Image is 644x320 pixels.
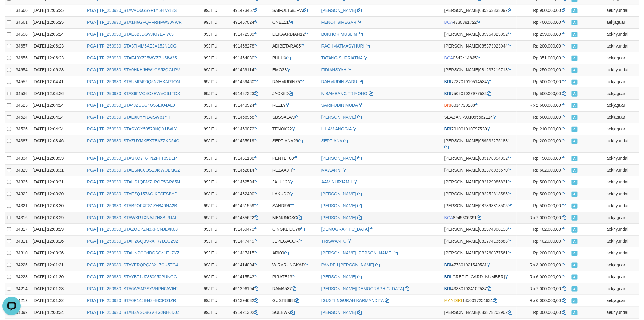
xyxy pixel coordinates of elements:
[230,188,270,200] td: 491462400
[230,176,270,188] td: 491462594
[201,271,230,283] td: 99JITU
[270,200,319,212] td: SANDI99
[604,135,639,153] td: aekhyundai
[533,227,561,232] span: Rp 402.000,00
[604,224,639,236] td: aekhyundai
[201,29,230,41] td: 99JITU
[270,259,319,271] td: WIRARUNGKAD
[13,100,30,112] td: 34525
[13,164,30,176] td: 34329
[87,168,180,172] a: PGA | TF_250930_STAESNC0OSE9I8WQBMGZ
[321,298,384,303] a: IGUSTI NGURAH KARMANDITA
[533,138,561,143] span: Rp 200.000,00
[442,5,517,17] td: 085263838097
[572,227,578,232] span: Approved - Marked by aekhyundai
[270,153,319,165] td: PENTET03
[604,176,639,188] td: aekhyundai
[533,8,561,13] span: Rp 900.000,00
[230,52,270,64] td: 491464030
[604,212,639,224] td: aekjaguar
[201,123,230,135] td: 99JITU
[442,135,517,153] td: 0895322751831
[230,153,270,165] td: 491461138
[442,212,517,224] td: 8945306391
[572,44,578,49] span: Approved - Marked by aekhyundai
[87,32,174,37] a: PGA | TF_250930_STAE6BJDGVJIG7EVI763
[270,176,319,188] td: JALU123
[321,191,356,196] a: [PERSON_NAME]
[444,215,453,220] span: BCA
[321,20,357,25] a: RENOT SIREGAR
[442,76,517,88] td: 773701010514534
[30,135,85,153] td: [DATE] 12:03:46
[572,239,578,244] span: Approved - Marked by aekhyundai
[442,88,517,100] td: 750501027977534
[201,5,230,17] td: 99JITU
[270,64,319,76] td: EMO33
[321,8,356,13] a: [PERSON_NAME]
[444,91,451,96] span: BRI
[442,40,517,52] td: 085373023044
[87,138,179,143] a: PGA | TF_250930_STAZUYMKEXTEAZZXD54O
[30,283,85,295] td: [DATE] 12:01:23
[230,5,270,17] td: 491473457
[533,91,561,96] span: Rp 500.000,00
[201,224,230,236] td: 99JITU
[604,17,639,29] td: aekjaguar
[30,164,85,176] td: [DATE] 12:03:31
[604,295,639,307] td: aekjaguar
[230,283,270,295] td: 491396194
[270,88,319,100] td: JACK5D
[604,259,639,271] td: aekjaguar
[442,17,517,29] td: 4730381722
[572,8,578,13] span: Approved - Marked by aekhyundai
[604,100,639,112] td: aekjaguar
[604,236,639,247] td: aekhyundai
[604,153,639,165] td: aekhyundai
[442,112,517,123] td: 901065562114
[230,88,270,100] td: 491457223
[444,67,479,72] span: [PERSON_NAME]
[230,164,270,176] td: 491462814
[444,55,453,60] span: BCA
[87,203,177,208] a: PGA | TF_250930_STAB9OFXFS1ZH849NA2B
[444,227,479,232] span: [PERSON_NAME]
[442,283,517,295] td: 438801024102537
[442,295,517,307] td: 1450017251931
[13,259,30,271] td: 34225
[533,168,561,172] span: Rp 602.000,00
[572,103,578,108] span: Approved - Marked by aekjaguar
[30,40,85,52] td: [DATE] 12:06:23
[572,192,578,197] span: Approved - Marked by aekhyundai
[442,200,517,212] td: 087898818505
[87,156,177,161] a: PGA | TF_250930_STASKO7T6TNZFTT89D1P
[87,298,176,303] a: PGA | TF_250930_STA6R14JIH42HHCPO1ZR
[533,156,561,161] span: Rp 450.000,00
[270,29,319,41] td: DEKAARDIAN12
[442,259,517,271] td: 477801021540531
[13,153,30,165] td: 34334
[201,112,230,123] td: 99JITU
[442,100,517,112] td: 0814720208
[321,262,374,267] a: PANDE I [PERSON_NAME]
[270,212,319,224] td: MENUNGSO
[572,251,578,256] span: Approved - Marked by aekhyundai
[270,135,319,153] td: SEPTIANA29
[87,126,177,131] a: PGA | TF_250930_STASYGY50579NQ0JJWLY
[270,123,319,135] td: TENOK22
[442,153,517,165] td: 083176854832
[13,188,30,200] td: 34322
[530,286,561,291] span: Rp 7.000.000,00
[201,52,230,64] td: 99JITU
[572,68,578,73] span: Approved - Marked by aekhyundai
[572,91,578,96] span: Approved - Marked by aekjaguar
[201,17,230,29] td: 99JITU
[533,79,561,84] span: Rp 500.000,00
[87,286,178,291] a: PGA | TF_250930_STA6WSM2SYVNPH0AVIH1
[87,55,177,60] a: PGA | TF_250930_STAF4BXZJ5WYZBU5IW35
[30,17,85,29] td: [DATE] 12:06:25
[30,259,85,271] td: [DATE] 12:01:31
[444,20,453,25] span: BCA
[201,295,230,307] td: 99JITU
[13,200,30,212] td: 34321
